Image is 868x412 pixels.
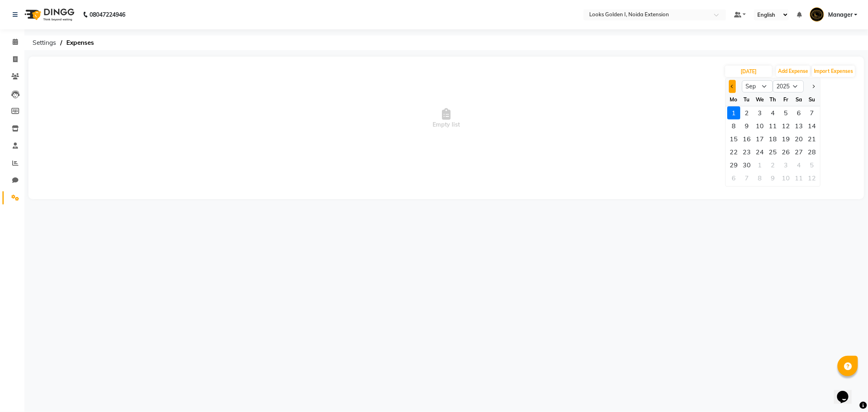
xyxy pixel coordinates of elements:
[28,35,60,50] span: Settings
[766,171,779,184] div: 9
[792,93,805,106] div: Sa
[766,158,779,171] div: 2
[740,145,753,158] div: Tuesday, September 23, 2025
[779,106,792,119] div: 5
[779,158,792,171] div: Friday, October 3, 2025
[740,119,753,132] div: 9
[805,119,818,132] div: Sunday, September 14, 2025
[753,158,766,171] div: Wednesday, October 1, 2025
[810,80,817,93] button: Next month
[805,171,818,184] div: Sunday, October 12, 2025
[779,132,792,145] div: Friday, September 19, 2025
[766,145,779,158] div: Thursday, September 25, 2025
[727,158,740,171] div: 29
[740,106,753,119] div: 2
[753,171,766,184] div: Wednesday, October 8, 2025
[766,132,779,145] div: 18
[805,132,818,145] div: 21
[766,119,779,132] div: Thursday, September 11, 2025
[805,106,818,119] div: Sunday, September 7, 2025
[805,119,818,132] div: 14
[753,106,766,119] div: Wednesday, September 3, 2025
[805,158,818,171] div: 5
[805,145,818,158] div: Sunday, September 28, 2025
[812,66,855,77] button: Import Expenses
[740,171,753,184] div: Tuesday, October 7, 2025
[805,171,818,184] div: 12
[828,11,853,19] span: Manager
[810,7,824,22] img: Manager
[792,106,805,119] div: Saturday, September 6, 2025
[727,132,740,145] div: 15
[805,145,818,158] div: 28
[779,171,792,184] div: 10
[779,106,792,119] div: Friday, September 5, 2025
[792,158,805,171] div: Saturday, October 4, 2025
[725,66,772,77] input: PLACEHOLDER.DATE
[727,171,740,184] div: Monday, October 6, 2025
[779,119,792,132] div: 12
[753,145,766,158] div: Wednesday, September 24, 2025
[766,158,779,171] div: Thursday, October 2, 2025
[792,132,805,145] div: Saturday, September 20, 2025
[792,119,805,132] div: Saturday, September 13, 2025
[727,158,740,171] div: Monday, September 29, 2025
[779,145,792,158] div: 26
[727,171,740,184] div: 6
[753,171,766,184] div: 8
[776,66,810,77] button: Add Expense
[805,93,818,106] div: Su
[740,158,753,171] div: 30
[90,3,125,26] b: 08047224946
[727,93,740,106] div: Mo
[805,132,818,145] div: Sunday, September 21, 2025
[792,145,805,158] div: Saturday, September 27, 2025
[805,158,818,171] div: Sunday, October 5, 2025
[753,132,766,145] div: 17
[740,93,753,106] div: Tu
[792,158,805,171] div: 4
[753,132,766,145] div: Wednesday, September 17, 2025
[740,106,753,119] div: Tuesday, September 2, 2025
[805,106,818,119] div: 7
[753,93,766,106] div: We
[740,132,753,145] div: Tuesday, September 16, 2025
[792,145,805,158] div: 27
[21,3,77,26] img: logo
[792,171,805,184] div: Saturday, October 11, 2025
[766,93,779,106] div: Th
[727,106,740,119] div: Monday, September 1, 2025
[740,132,753,145] div: 16
[37,78,856,159] span: Empty list
[792,132,805,145] div: 20
[753,145,766,158] div: 24
[727,106,740,119] div: 1
[740,171,753,184] div: 7
[766,119,779,132] div: 11
[740,158,753,171] div: Tuesday, September 30, 2025
[740,119,753,132] div: Tuesday, September 9, 2025
[766,106,779,119] div: 4
[753,106,766,119] div: 3
[773,80,804,92] select: Select year
[779,119,792,132] div: Friday, September 12, 2025
[753,119,766,132] div: 10
[792,106,805,119] div: 6
[727,119,740,132] div: 8
[740,145,753,158] div: 23
[727,132,740,145] div: Monday, September 15, 2025
[779,145,792,158] div: Friday, September 26, 2025
[766,106,779,119] div: Thursday, September 4, 2025
[779,158,792,171] div: 3
[766,145,779,158] div: 25
[727,119,740,132] div: Monday, September 8, 2025
[729,80,736,93] button: Previous month
[779,93,792,106] div: Fr
[727,145,740,158] div: Monday, September 22, 2025
[753,119,766,132] div: Wednesday, September 10, 2025
[792,119,805,132] div: 13
[779,171,792,184] div: Friday, October 10, 2025
[753,158,766,171] div: 1
[766,132,779,145] div: Thursday, September 18, 2025
[779,132,792,145] div: 19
